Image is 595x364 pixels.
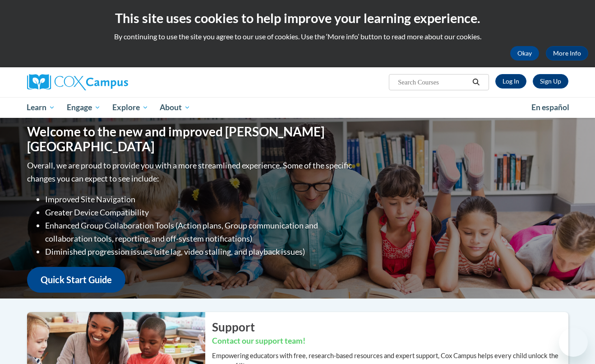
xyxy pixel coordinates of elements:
[27,74,198,90] a: Cox Campus
[546,46,588,61] a: More Info
[533,74,568,89] a: Register
[45,219,354,245] li: Enhanced Group Collaboration Tools (Action plans, Group communication and collaboration tools, re...
[27,159,354,185] p: Overall, we are proud to provide you with a more streamlined experience. Some of the specific cha...
[7,9,588,27] h2: This site uses cookies to help improve your learning experience.
[7,32,588,42] p: By continuing to use the site you agree to our use of cookies. Use the ‘More info’ button to read...
[212,336,568,347] h3: Contact our support team!
[160,102,190,113] span: About
[27,102,55,113] span: Learn
[559,328,588,357] iframe: Button to launch messaging window
[469,77,483,88] button: Search
[212,319,568,335] h2: Support
[495,74,526,89] a: Log In
[531,103,569,112] span: En español
[45,193,354,206] li: Improved Site Navigation
[27,74,128,90] img: Cox Campus
[67,102,101,113] span: Engage
[27,124,354,154] h1: Welcome to the new and improved [PERSON_NAME][GEOGRAPHIC_DATA]
[526,98,575,117] a: En español
[61,97,106,118] a: Engage
[45,206,354,219] li: Greater Device Compatibility
[21,97,61,118] a: Learn
[154,97,196,118] a: About
[397,77,469,88] input: Search Courses
[112,102,148,113] span: Explore
[106,97,154,118] a: Explore
[45,245,354,258] li: Diminished progression issues (site lag, video stalling, and playback issues)
[27,267,125,293] a: Quick Start Guide
[14,97,582,118] div: Main menu
[510,46,539,61] button: Okay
